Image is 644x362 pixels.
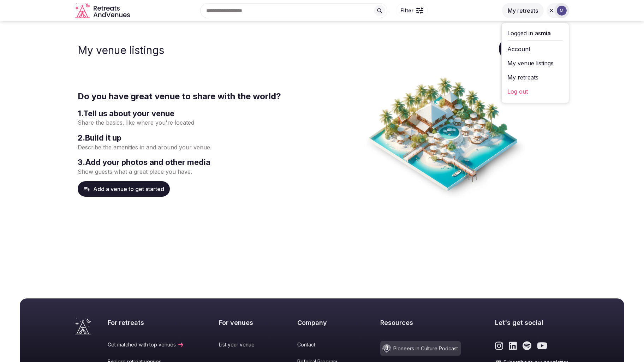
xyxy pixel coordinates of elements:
a: List your venue [219,341,263,348]
button: Add venue [499,37,566,61]
div: Logged in as [507,29,563,37]
img: mia [557,6,567,16]
h2: Let's get social [495,318,569,327]
h2: Company [297,318,346,327]
a: Link to the retreats and venues Spotify page [523,341,531,350]
p: Show guests what a great place you have. [78,168,319,176]
h2: For retreats [108,318,184,327]
h3: 3 . Add your photos and other media [78,157,319,168]
h3: 1 . Tell us about your venue [78,108,319,119]
a: Account [507,43,563,55]
a: Contact [297,341,346,348]
a: Log out [507,86,563,97]
button: My retreats [502,3,544,18]
p: Describe the amenities in and around your venue. [78,143,319,151]
h2: Do you have great venue to share with the world? [78,90,319,102]
a: Get matched with top venues [108,341,184,348]
svg: Retreats and Venues company logo [75,3,131,19]
a: Link to the retreats and venues Youtube page [537,341,547,350]
a: Visit the homepage [75,318,91,334]
a: Visit the homepage [75,3,131,19]
h2: Resources [380,318,461,327]
p: Share the basics, like where you're located [78,119,319,126]
button: Filter [396,4,428,17]
h1: My venue listings [78,44,164,57]
a: Link to the retreats and venues Instagram page [495,341,503,350]
a: My retreats [502,7,544,14]
a: My venue listings [507,58,563,69]
h3: 2 . Build it up [78,132,319,143]
h2: For venues [219,318,263,327]
span: Filter [400,7,413,14]
a: Link to the retreats and venues LinkedIn page [509,341,517,350]
a: My retreats [507,72,563,83]
span: mia [541,30,551,37]
img: Create venue [366,76,525,198]
button: Add a venue to get started [78,181,170,197]
a: Pioneers in Culture Podcast [380,341,461,356]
